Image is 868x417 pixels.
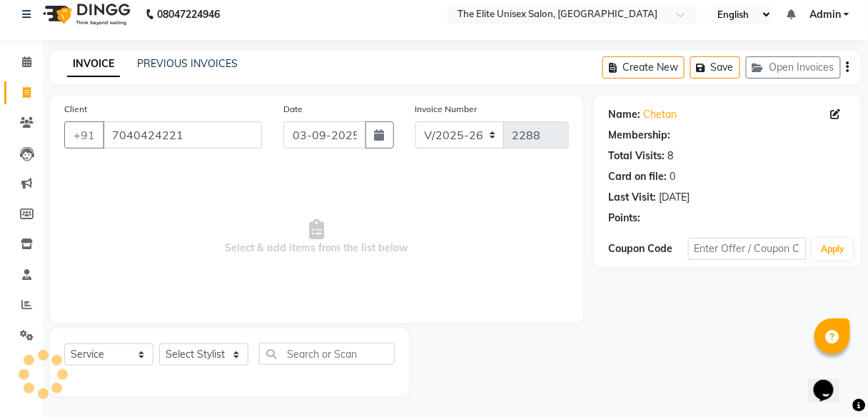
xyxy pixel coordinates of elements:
[809,7,841,22] span: Admin
[259,343,395,365] input: Search or Scan
[64,166,569,308] span: Select & add items from the list below
[643,107,677,122] a: Chetan
[608,107,640,122] div: Name:
[137,57,238,70] a: PREVIOUS INVOICES
[64,103,87,116] label: Client
[690,56,740,79] button: Save
[688,238,807,260] input: Enter Offer / Coupon Code
[608,128,670,143] div: Membership:
[608,190,656,205] div: Last Visit:
[608,169,667,184] div: Card on file:
[283,103,303,116] label: Date
[808,360,854,403] iframe: chat widget
[746,56,841,79] button: Open Invoices
[608,241,687,256] div: Coupon Code
[103,121,262,149] input: Search by Name/Mobile/Email/Code
[64,121,104,149] button: +91
[667,149,673,164] div: 8
[67,51,120,77] a: INVOICE
[602,56,685,79] button: Create New
[670,169,675,184] div: 0
[608,211,640,226] div: Points:
[812,238,853,260] button: Apply
[608,149,665,164] div: Total Visits:
[659,190,690,205] div: [DATE]
[415,103,478,116] label: Invoice Number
